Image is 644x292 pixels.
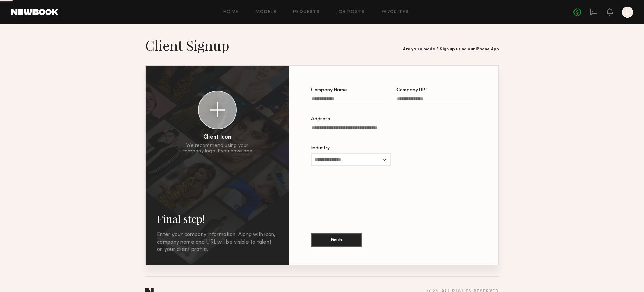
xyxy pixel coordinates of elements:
[157,212,278,226] h2: Final step!
[311,96,391,104] input: Company Name
[182,143,252,154] div: We recommend using your company logo if you have one
[311,233,362,247] button: Finish
[311,125,476,133] input: Address
[145,37,230,54] h1: Client Signup
[396,96,476,104] input: Company URL
[311,117,476,122] div: Address
[311,146,391,151] div: Industry
[157,231,278,254] div: Enter your company information. Along with icon, company name and URL will be visible to talent o...
[622,7,633,18] a: L
[223,10,239,15] a: Home
[311,88,391,93] div: Company Name
[382,10,409,15] a: Favorites
[336,10,365,15] a: Job Posts
[476,47,499,51] a: iPhone App
[255,10,277,15] a: Models
[203,135,231,140] div: Client Icon
[396,88,476,93] div: Company URL
[293,10,320,15] a: Requests
[403,47,499,52] div: Are you a model? Sign up using our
